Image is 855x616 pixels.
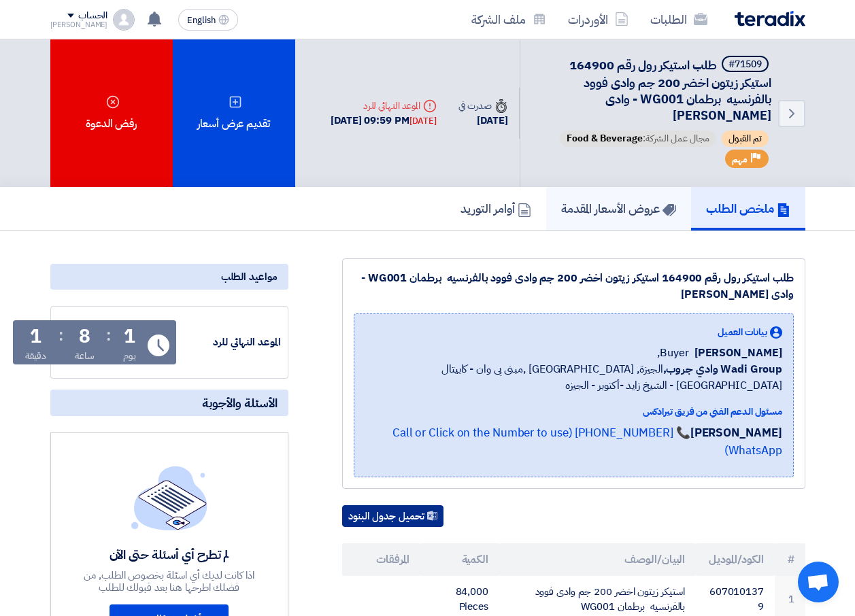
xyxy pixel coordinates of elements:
span: طلب استيكر رول رقم 164900 استيكر زيتون اخضر 200 جم وادى فوود بالفرنسيه برطمان WG001 - وادى [PERSO... [569,56,771,124]
div: 1 [30,327,41,346]
span: الجيزة, [GEOGRAPHIC_DATA] ,مبنى بى وان - كابيتال [GEOGRAPHIC_DATA] - الشيخ زايد -أكتوبر - الجيزه [365,361,782,394]
th: المرفقات [342,543,421,576]
button: English [178,9,238,31]
span: تم القبول [722,131,769,147]
div: الحساب [78,10,107,22]
a: 📞 [PHONE_NUMBER] (Call or Click on the Number to use WhatsApp) [392,424,782,459]
b: Wadi Group وادي جروب, [663,361,782,377]
a: ملخص الطلب [691,187,805,230]
div: مواعيد الطلب [50,264,288,290]
span: Food & Beverage [567,131,643,146]
div: دقيقة [25,349,46,363]
div: يوم [123,349,136,363]
span: مهم [732,153,748,166]
h5: طلب استيكر رول رقم 164900 استيكر زيتون اخضر 200 جم وادى فوود بالفرنسيه برطمان WG001 - وادى فود ال... [537,56,771,124]
span: بيانات العميل [718,325,767,339]
div: مسئول الدعم الفني من فريق تيرادكس [365,405,782,419]
div: اذا كانت لديك أي اسئلة بخصوص الطلب, من فضلك اطرحها هنا بعد قبولك للطلب [70,569,269,594]
span: Buyer, [657,345,688,361]
span: [PERSON_NAME] [694,345,782,361]
div: 1 [124,327,135,346]
h5: ملخص الطلب [706,201,790,216]
span: English [187,16,216,25]
div: [DATE] 09:59 PM [331,113,437,129]
button: تحميل جدول البنود [342,505,443,527]
div: #71509 [728,60,762,69]
h5: عروض الأسعار المقدمة [561,201,676,216]
span: مجال عمل الشركة: [560,131,716,147]
a: الأوردرات [557,3,639,35]
th: # [775,543,805,576]
img: empty_state_list.svg [131,466,207,530]
th: الكود/الموديل [696,543,775,576]
div: تقديم عرض أسعار [173,39,295,187]
th: الكمية [420,543,499,576]
div: صدرت في [458,99,507,113]
img: Teradix logo [735,11,805,27]
a: عروض الأسعار المقدمة [546,187,691,230]
div: [PERSON_NAME] [50,21,108,29]
strong: [PERSON_NAME] [690,424,782,441]
div: لم تطرح أي أسئلة حتى الآن [70,547,269,562]
span: الأسئلة والأجوبة [202,395,278,411]
div: رفض الدعوة [50,39,173,187]
a: الطلبات [639,3,718,35]
div: ساعة [75,349,95,363]
a: ملف الشركة [460,3,557,35]
div: Open chat [798,562,839,602]
div: الموعد النهائي للرد [179,335,281,350]
div: [DATE] [458,113,507,129]
h5: أوامر التوريد [460,201,531,216]
img: profile_test.png [113,9,135,31]
a: أوامر التوريد [446,187,546,230]
div: [DATE] [409,114,437,128]
div: : [58,323,63,347]
div: : [106,323,111,347]
div: طلب استيكر رول رقم 164900 استيكر زيتون اخضر 200 جم وادى فوود بالفرنسيه برطمان WG001 - وادى [PERSO... [354,270,794,303]
div: 8 [79,327,90,346]
div: الموعد النهائي للرد [331,99,437,113]
th: البيان/الوصف [499,543,696,576]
